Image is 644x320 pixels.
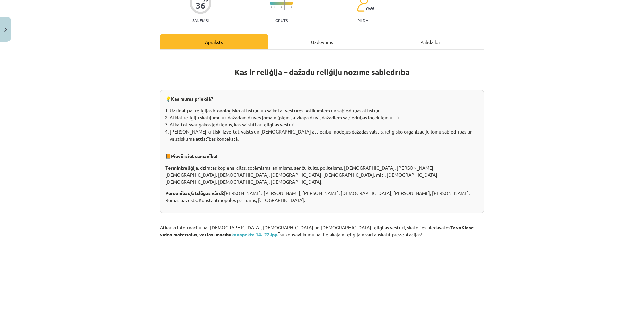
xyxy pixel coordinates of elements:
strong: Personības/atslēgas vārdi: [165,190,224,196]
strong: Termini: [165,165,183,171]
p: Saņemsi [190,18,211,23]
img: icon-short-line-57e1e144782c952c97e751825c79c345078a6d821885a25fce030b3d8c18986b.svg [291,6,292,8]
p: Grūts [275,18,288,23]
li: [PERSON_NAME] kritiski izvērtēt valsts un [DEMOGRAPHIC_DATA] attiecību modeļus dažādās valstīs, r... [170,128,479,149]
strong: Kas ir reliģija – dažādu reliģiju nozīme sabiedrībā [235,67,410,77]
li: Atklāt reliģiju skatījumu uz dažādām dzīves jomām (piem., aizkapa dzīvi, dažādiem sabiedrības loc... [170,114,479,121]
li: Atkārtot svarīgākos jēdzienus, kas saistīti ar reliģijas vēsturi. [170,121,479,128]
div: Palīdzība [376,34,484,49]
img: icon-short-line-57e1e144782c952c97e751825c79c345078a6d821885a25fce030b3d8c18986b.svg [274,6,275,8]
img: icon-short-line-57e1e144782c952c97e751825c79c345078a6d821885a25fce030b3d8c18986b.svg [278,6,278,8]
p: Atkārto informāciju par [DEMOGRAPHIC_DATA], [DEMOGRAPHIC_DATA] un [DEMOGRAPHIC_DATA] reliģijas vē... [160,224,484,238]
a: konspektā 14.–22.lpp. [231,231,278,237]
p: 📙 [165,153,479,160]
p: 💡 [165,95,479,103]
img: icon-close-lesson-0947bae3869378f0d4975bcd49f059093ad1ed9edebbc8119c70593378902aed.svg [4,28,7,32]
div: Uzdevums [268,34,376,49]
p: [PERSON_NAME], [PERSON_NAME], [PERSON_NAME], [DEMOGRAPHIC_DATA], [PERSON_NAME], [PERSON_NAME], Ro... [165,190,479,204]
span: 759 [365,5,374,11]
img: icon-short-line-57e1e144782c952c97e751825c79c345078a6d821885a25fce030b3d8c18986b.svg [281,6,282,8]
img: icon-short-line-57e1e144782c952c97e751825c79c345078a6d821885a25fce030b3d8c18986b.svg [271,6,272,8]
b: Kas mums priekšā? [171,96,213,102]
div: Apraksts [160,34,268,49]
li: Uzzināt par reliģijas hronoloģisko attīstību un saikni ar vēstures notikumiem un sabiedrības attī... [170,107,479,114]
p: reliģija, dzimtas kopiena, cilts, totēmisms, animisms, senču kults, politeisms, [DEMOGRAPHIC_DATA... [165,164,479,185]
img: icon-short-line-57e1e144782c952c97e751825c79c345078a6d821885a25fce030b3d8c18986b.svg [288,6,288,8]
p: pilda [357,18,368,23]
strong: Pievērsiet uzmanību! [171,153,217,159]
div: 36 [196,1,205,10]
